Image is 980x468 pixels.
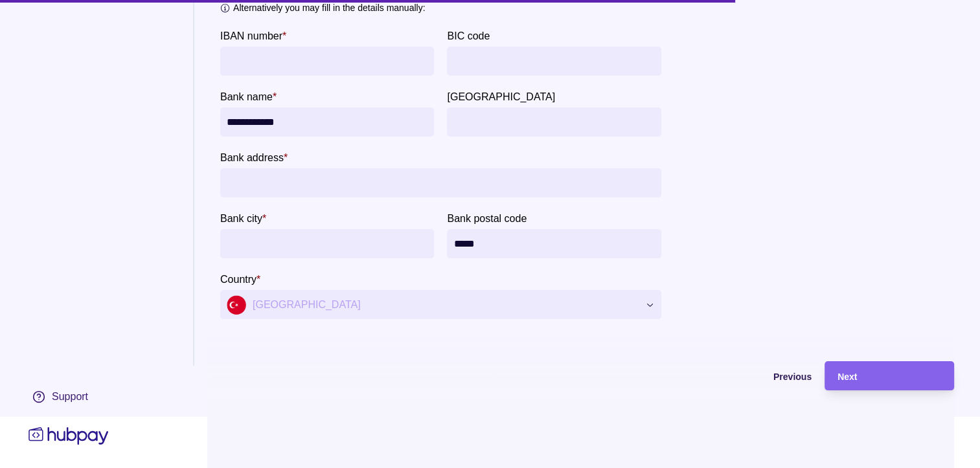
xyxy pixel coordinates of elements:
label: Bank postal code [447,210,527,226]
p: [GEOGRAPHIC_DATA] [447,91,555,102]
span: Previous [773,372,812,382]
button: Next [825,361,954,390]
label: Bank province [447,89,555,104]
div: Support [52,390,88,404]
input: bankName [227,107,427,137]
p: Bank address [220,152,284,163]
p: IBAN number [220,30,282,41]
input: BIC code [453,47,654,76]
p: Alternatively you may fill in the details manually: [233,1,425,15]
input: IBAN number [227,47,427,76]
input: Bank province [453,107,654,137]
p: BIC code [447,30,490,41]
p: Country [220,274,256,285]
label: IBAN number [220,28,286,43]
button: Previous [682,361,812,390]
input: Bank city [227,229,427,258]
label: Bank city [220,210,266,226]
label: Bank address [220,150,288,165]
label: Bank name [220,89,277,104]
label: Country [220,271,260,287]
a: Support [26,383,111,410]
p: Bank name [220,91,273,102]
input: Bank address [227,168,655,197]
span: Next [838,372,857,382]
p: Bank postal code [447,213,527,224]
input: Bank postal code [453,229,654,258]
label: BIC code [447,28,490,43]
p: Bank city [220,213,262,224]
